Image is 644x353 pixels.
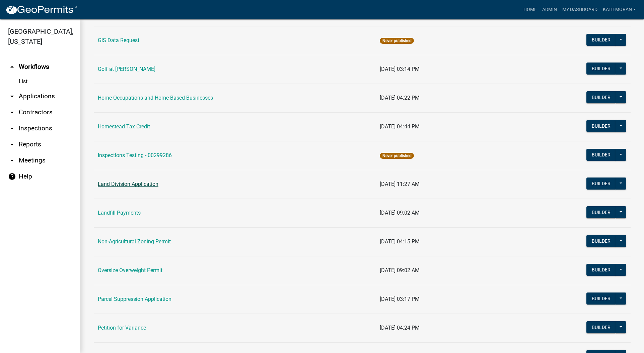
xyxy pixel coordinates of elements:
[380,238,420,245] span: [DATE] 04:15 PM
[380,267,420,273] span: [DATE] 09:02 AM
[586,206,616,218] button: Builder
[98,238,171,245] a: Non-Agricultural Zoning Permit
[8,92,16,100] i: arrow_drop_down
[98,210,141,216] a: Landfill Payments
[586,91,616,103] button: Builder
[600,3,639,16] a: KatieMoran
[380,181,420,187] span: [DATE] 11:27 AM
[586,120,616,132] button: Builder
[586,149,616,161] button: Builder
[8,124,16,132] i: arrow_drop_down
[586,235,616,247] button: Builder
[8,140,16,148] i: arrow_drop_down
[98,325,146,331] a: Petition for Variance
[98,95,213,101] a: Home Occupations and Home Based Businesses
[380,153,414,159] span: Never published
[380,123,420,130] span: [DATE] 04:44 PM
[560,3,600,16] a: My Dashboard
[380,38,414,44] span: Never published
[540,3,560,16] a: Admin
[380,325,420,331] span: [DATE] 04:24 PM
[586,178,616,190] button: Builder
[380,296,420,302] span: [DATE] 03:17 PM
[98,123,150,130] a: Homestead Tax Credit
[586,34,616,46] button: Builder
[98,296,171,302] a: Parcel Suppression Application
[521,3,540,16] a: Home
[380,66,420,72] span: [DATE] 03:14 PM
[98,66,155,72] a: Golf at [PERSON_NAME]
[8,156,16,164] i: arrow_drop_down
[586,264,616,276] button: Builder
[98,181,158,187] a: Land Division Application
[8,63,16,71] i: arrow_drop_up
[586,63,616,75] button: Builder
[98,267,162,273] a: Oversize Overweight Permit
[98,152,172,158] a: Inspections Testing - 00299286
[8,108,16,116] i: arrow_drop_down
[586,321,616,333] button: Builder
[380,95,420,101] span: [DATE] 04:22 PM
[586,292,616,305] button: Builder
[98,37,139,43] a: GIS Data Request
[380,210,420,216] span: [DATE] 09:02 AM
[8,172,16,181] i: help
